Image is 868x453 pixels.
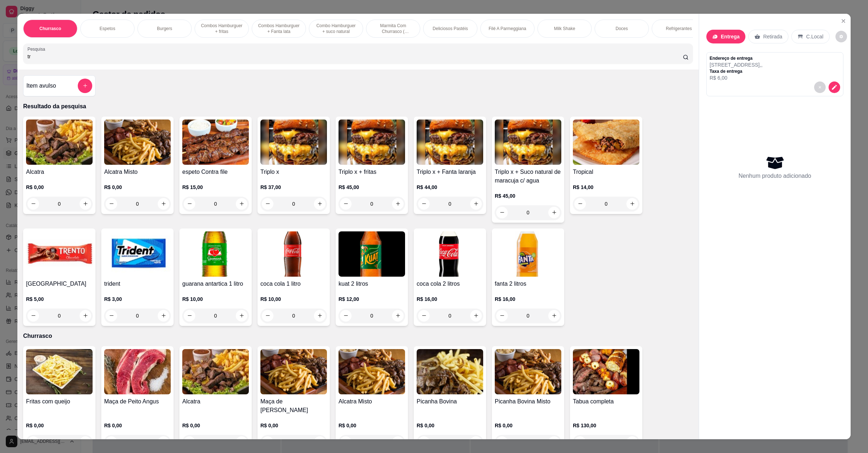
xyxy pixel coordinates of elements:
h4: Maça de [PERSON_NAME] [260,397,327,415]
p: R$ 10,00 [260,295,327,303]
h4: Picanha Bovina Misto [495,397,561,406]
img: product-image [573,119,639,165]
p: Doces [616,26,628,32]
img: product-image [339,119,405,165]
h4: [GEOGRAPHIC_DATA] [26,280,93,288]
h4: Triplo x + Suco natural de maracuja c/ agua [495,168,561,185]
button: increase-product-quantity [158,310,169,322]
img: product-image [260,119,327,165]
p: Churrasco [39,26,61,32]
button: increase-product-quantity [548,310,560,322]
img: product-image [339,349,405,394]
button: increase-product-quantity [470,310,482,322]
img: product-image [417,231,483,277]
button: Close [838,15,849,27]
p: Churrasco [23,332,693,340]
button: decrease-product-quantity [184,198,195,210]
img: product-image [26,119,93,165]
p: Endereço de entrega [710,55,762,61]
img: product-image [182,231,249,277]
p: Combos Hamburguer + fritas [201,23,243,34]
img: product-image [26,231,93,277]
p: R$ 12,00 [339,295,405,303]
p: Combos Hamburguer + Fanta lata [258,23,300,34]
button: decrease-product-quantity [829,81,840,93]
button: decrease-product-quantity [835,31,847,42]
p: Filé A Parmeggiana [489,26,526,32]
h4: Alcatra Misto [339,397,405,406]
button: increase-product-quantity [236,310,247,322]
p: R$ 0,00 [182,422,249,429]
img: product-image [104,349,171,394]
button: increase-product-quantity [392,310,404,322]
img: product-image [104,231,171,277]
p: R$ 37,00 [260,184,327,191]
img: product-image [417,119,483,165]
p: R$ 45,00 [339,184,405,191]
p: R$ 5,00 [26,295,93,303]
button: decrease-product-quantity [106,310,117,322]
img: product-image [573,349,639,394]
h4: Alcatra [182,397,249,406]
h4: espeto Contra file [182,168,249,176]
p: Marmita Com Churrasco ( Novidade ) [372,23,414,34]
p: Milk Shake [554,26,575,32]
p: Nenhum produto adicionado [739,172,811,180]
p: R$ 0,00 [417,422,483,429]
button: decrease-product-quantity [262,310,273,322]
button: decrease-product-quantity [814,81,826,93]
img: product-image [182,349,249,394]
p: Resultado da pesquisa [23,102,693,111]
p: R$ 0,00 [104,184,171,191]
img: product-image [417,349,483,394]
button: decrease-product-quantity [418,310,430,322]
h4: Item avulso [26,81,56,90]
h4: Alcatra [26,168,93,176]
p: Taxa de entrega [710,68,762,74]
p: R$ 45,00 [495,192,561,200]
h4: coca cola 1 litro [260,280,327,288]
button: decrease-product-quantity [340,310,352,322]
p: Espetos [99,26,115,32]
p: R$ 10,00 [182,295,249,303]
img: product-image [260,349,327,394]
button: increase-product-quantity [80,310,91,322]
h4: Picanha Bovina [417,397,483,406]
p: R$ 15,00 [182,184,249,191]
p: Combo Hamburguer + suco natural [315,23,357,34]
h4: Triplo x [260,168,327,176]
p: Refrigerantes [666,26,692,32]
h4: Maça de Peito Angus [104,397,171,406]
p: R$ 16,00 [417,295,483,303]
button: increase-product-quantity [314,310,325,322]
h4: kuat 2 litros [339,280,405,288]
p: R$ 0,00 [26,184,93,191]
p: C.Local [806,33,823,40]
p: R$ 0,00 [26,422,93,429]
p: R$ 0,00 [495,422,561,429]
h4: Tabua completa [573,397,639,406]
h4: Tropical [573,168,639,176]
p: Deliciosos Pastéis [433,26,468,32]
p: Retirada [763,33,782,40]
img: product-image [495,231,561,277]
img: product-image [495,119,561,165]
h4: Triplo x + fritas [339,168,405,176]
p: R$ 44,00 [417,184,483,191]
img: product-image [339,231,405,277]
h4: trident [104,280,171,288]
img: product-image [260,231,327,277]
label: Pesquisa [27,46,48,52]
img: product-image [104,119,171,165]
h4: Alcatra Misto [104,168,171,176]
p: [STREET_ADDRESS] , , [710,61,762,68]
button: increase-product-quantity [236,198,247,210]
button: decrease-product-quantity [27,310,39,322]
img: product-image [182,119,249,165]
img: product-image [26,349,93,394]
p: Entrega [721,33,740,40]
p: R$ 14,00 [573,184,639,191]
p: Burgers [157,26,172,32]
button: decrease-product-quantity [184,310,195,322]
p: R$ 6,00 [710,74,762,81]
